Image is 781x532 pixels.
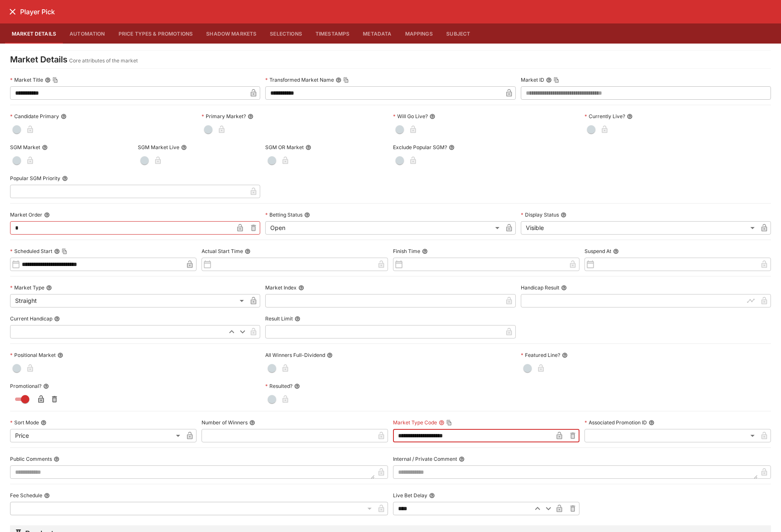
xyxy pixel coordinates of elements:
[10,294,247,307] div: Straight
[449,145,455,150] button: Exclude Popular SGM?
[202,419,248,426] p: Number of Winners
[422,248,428,254] button: Finish Time
[561,212,566,218] button: Display Status
[10,492,42,499] p: Fee Schedule
[265,284,297,291] p: Market Index
[54,456,59,462] button: Public Comments
[521,211,559,218] p: Display Status
[265,76,334,83] p: Transformed Market Name
[393,248,420,255] p: Finish Time
[62,176,68,181] button: Popular SGM Priority
[10,211,42,218] p: Market Order
[521,76,544,83] p: Market ID
[265,221,502,235] div: Open
[181,145,187,150] button: SGM Market Live
[69,57,138,65] p: Core attributes of the market
[10,54,67,65] h4: Market Details
[265,351,325,359] p: All Winners Full-Dividend
[336,77,341,83] button: Transformed Market NameCopy To Clipboard
[459,456,465,462] button: Internal / Private Comment
[10,315,52,322] p: Current Handicap
[5,23,63,44] button: Market Details
[584,248,611,255] p: Suspend At
[41,420,47,426] button: Sort Mode
[44,493,50,498] button: Fee Schedule
[248,114,253,119] button: Primary Market?
[42,145,48,150] button: SGM Market
[202,248,243,255] p: Actual Start Time
[61,114,67,119] button: Candidate Primary
[52,77,58,83] button: Copy To Clipboard
[546,77,552,83] button: Market IDCopy To Clipboard
[10,455,52,462] p: Public Comments
[20,8,55,16] h6: Player Pick
[393,144,447,151] p: Exclude Popular SGM?
[584,113,625,120] p: Currently Live?
[57,352,63,358] button: Positional Market
[649,420,654,426] button: Associated Promotion ID
[10,351,56,359] p: Positional Market
[553,77,559,83] button: Copy To Clipboard
[10,113,59,120] p: Candidate Primary
[10,144,40,151] p: SGM Market
[613,248,619,254] button: Suspend At
[199,23,263,44] button: Shadow Markets
[298,285,304,291] button: Market Index
[429,493,435,498] button: Live Bet Delay
[54,248,60,254] button: Scheduled StartCopy To Clipboard
[10,248,52,255] p: Scheduled Start
[54,316,60,322] button: Current Handicap
[265,144,304,151] p: SGM OR Market
[440,23,477,44] button: Subject
[305,145,311,150] button: SGM OR Market
[327,352,333,358] button: All Winners Full-Dividend
[10,382,41,390] p: Promotional?
[43,383,49,389] button: Promotional?
[5,4,20,19] button: close
[356,23,398,44] button: Metadata
[265,315,293,322] p: Result Limit
[393,455,457,462] p: Internal / Private Comment
[294,383,300,389] button: Resulted?
[10,429,183,442] div: Price
[45,77,51,83] button: Market TitleCopy To Clipboard
[446,420,452,426] button: Copy To Clipboard
[245,248,251,254] button: Actual Start Time
[63,23,112,44] button: Automation
[584,419,647,426] p: Associated Promotion ID
[46,285,52,291] button: Market Type
[10,76,43,83] p: Market Title
[10,284,44,291] p: Market Type
[10,175,60,182] p: Popular SGM Priority
[249,420,255,426] button: Number of Winners
[561,285,567,291] button: Handicap Result
[521,351,560,359] p: Featured Line?
[265,382,292,390] p: Resulted?
[521,221,758,235] div: Visible
[393,419,437,426] p: Market Type Code
[309,23,357,44] button: Timestamps
[10,419,39,426] p: Sort Mode
[62,248,67,254] button: Copy To Clipboard
[112,23,200,44] button: Price Types & Promotions
[627,114,633,119] button: Currently Live?
[439,420,445,426] button: Market Type CodeCopy To Clipboard
[304,212,310,218] button: Betting Status
[398,23,440,44] button: Mappings
[263,23,309,44] button: Selections
[393,492,427,499] p: Live Bet Delay
[562,352,568,358] button: Featured Line?
[44,212,50,218] button: Market Order
[138,144,179,151] p: SGM Market Live
[265,211,303,218] p: Betting Status
[202,113,246,120] p: Primary Market?
[295,316,300,322] button: Result Limit
[521,284,559,291] p: Handicap Result
[429,114,435,119] button: Will Go Live?
[393,113,428,120] p: Will Go Live?
[343,77,349,83] button: Copy To Clipboard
